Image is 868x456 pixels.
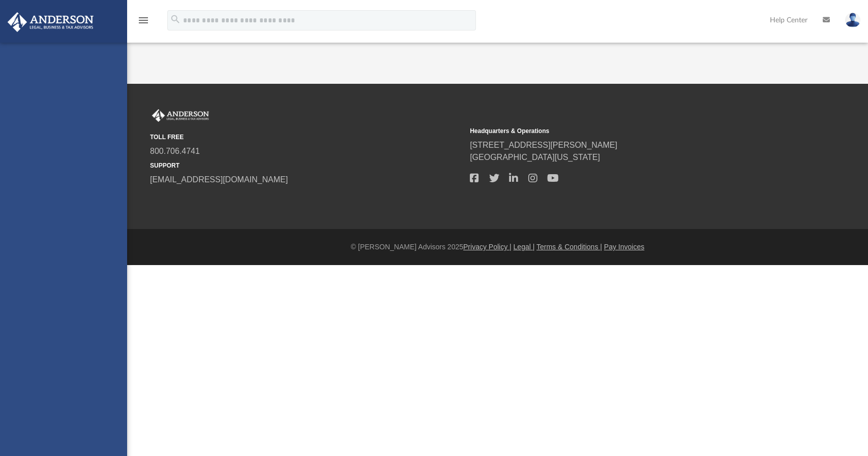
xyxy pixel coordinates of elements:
[150,175,288,184] a: [EMAIL_ADDRESS][DOMAIN_NAME]
[536,243,602,251] a: Terms & Conditions |
[5,12,97,32] img: Anderson Advisors Platinum Portal
[150,133,463,142] small: TOLL FREE
[137,14,149,26] i: menu
[845,13,860,27] img: User Pic
[137,19,149,26] a: menu
[150,109,211,122] img: Anderson Advisors Platinum Portal
[150,147,200,155] a: 800.706.4741
[170,14,181,25] i: search
[150,161,463,170] small: SUPPORT
[463,243,512,251] a: Privacy Policy |
[470,141,617,149] a: [STREET_ADDRESS][PERSON_NAME]
[470,153,600,161] a: [GEOGRAPHIC_DATA][US_STATE]
[127,242,868,252] div: © [PERSON_NAME] Advisors 2025
[604,243,644,251] a: Pay Invoices
[514,243,535,251] a: Legal |
[470,126,783,136] small: Headquarters & Operations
